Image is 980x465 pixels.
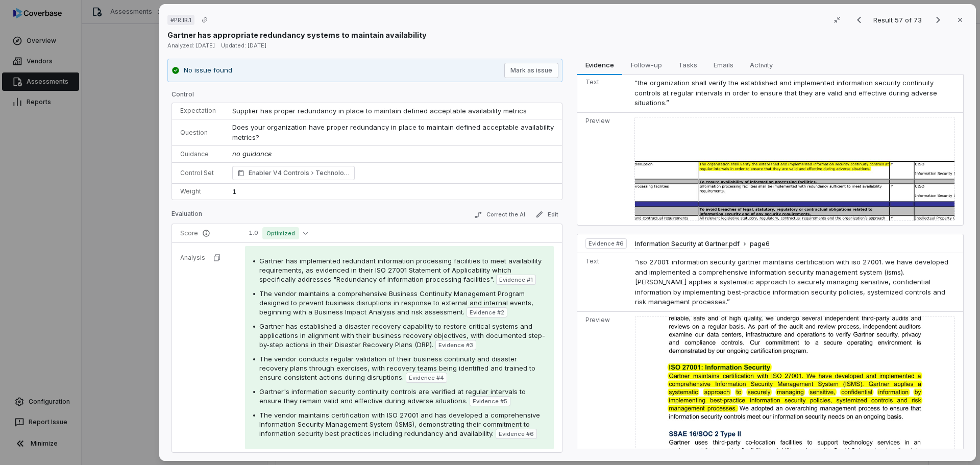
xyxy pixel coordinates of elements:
span: Gartner has implemented redundant information processing facilities to meet availability requirem... [259,257,542,283]
span: Evidence # 1 [499,276,533,284]
span: Optimized [262,227,299,239]
p: Expectation [180,107,216,115]
span: Evidence # 6 [589,239,624,248]
span: Updated: [DATE] [221,42,266,49]
img: 96a2e05c6f214176b6482a4cc7b38612_original.jpg_w1200.jpg [634,117,955,222]
img: 02dbf7ab309a4736b4aa837ed5060611_original.jpg_w1200.jpg [635,316,955,459]
p: Weight [180,187,216,195]
span: Does your organization have proper redundancy in place to maintain defined acceptable availabilit... [232,123,556,141]
p: Control Set [180,169,216,177]
p: Gartner has appropriate redundancy systems to maintain availability [167,30,427,40]
button: Next result [928,14,948,26]
span: 1 [232,187,236,195]
p: Analysis [180,254,205,262]
span: Evidence # 6 [499,430,534,438]
button: Mark as issue [504,63,558,78]
p: Result 57 of 73 [873,14,924,26]
p: Guidance [180,150,216,158]
span: Information Security at Gartner.pdf [635,240,740,248]
button: Edit [531,208,562,221]
span: Activity [746,58,777,71]
span: Analyzed: [DATE] [167,42,215,49]
span: The vendor maintains certification with ISO 27001 and has developed a comprehensive Information S... [259,411,540,437]
span: The vendor conducts regular validation of their business continuity and disaster recovery plans t... [259,355,535,381]
span: Gartner's information security continuity controls are verified at regular intervals to ensure th... [259,387,526,405]
span: Evidence [581,58,618,71]
span: # PR.IR.1 [170,16,191,24]
p: Control [171,90,562,103]
td: Text [577,253,631,312]
span: Follow-up [627,58,666,71]
span: The vendor maintains a comprehensive Business Continuity Management Program designed to prevent b... [259,289,533,316]
p: Evaluation [171,210,202,222]
span: Tasks [674,58,701,71]
p: No issue found [184,65,232,76]
td: Preview [577,112,630,225]
button: Information Security at Gartner.pdfpage6 [635,240,770,249]
button: 1.0Optimized [245,227,312,239]
span: Enabler V4 Controls Technology Infrastructure Resilience [249,168,350,178]
span: Evidence # 3 [438,341,473,349]
span: Evidence # 5 [473,397,507,405]
span: Gartner has established a disaster recovery capability to restore critical systems and applicatio... [259,322,545,349]
span: Evidence # 2 [470,308,504,316]
button: Correct the AI [470,209,529,221]
td: Preview [577,311,631,463]
span: Evidence # 4 [409,374,444,382]
td: Text [577,74,630,113]
span: page 6 [750,240,770,248]
button: Copy link [195,11,214,29]
button: Previous result [849,14,869,26]
span: Emails [709,58,738,71]
span: Supplier has proper redundancy in place to maintain defined acceptable availability metrics [232,107,527,115]
span: “the organization shall verify the established and implemented information security continuity co... [634,79,937,107]
span: no guidance [232,150,272,158]
p: Question [180,129,216,137]
span: “iso 27001: information security gartner maintains certification with iso 27001. we have develope... [635,258,948,306]
p: Score [180,229,229,237]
